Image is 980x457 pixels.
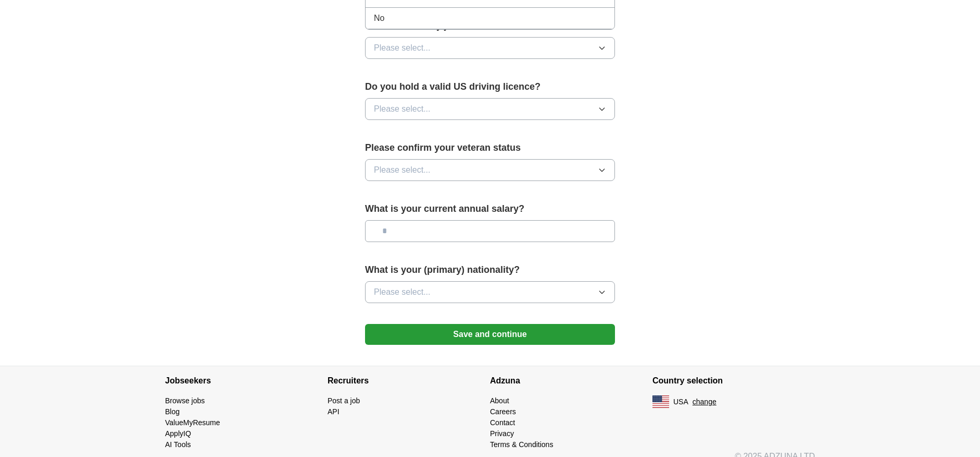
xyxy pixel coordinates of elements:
[365,80,615,94] label: Do you hold a valid US driving licence?
[365,37,615,59] button: Please select...
[365,281,615,303] button: Please select...
[328,396,360,405] a: Post a job
[490,429,514,438] a: Privacy
[165,440,191,449] a: AI Tools
[165,418,220,427] a: ValueMyResume
[374,42,431,54] span: Please select...
[490,440,553,449] a: Terms & Conditions
[374,103,431,115] span: Please select...
[490,396,509,405] a: About
[365,202,615,216] label: What is your current annual salary?
[652,395,669,408] img: US flag
[490,407,516,416] a: Careers
[165,407,180,416] a: Blog
[374,164,431,176] span: Please select...
[365,263,615,277] label: What is your (primary) nationality?
[365,141,615,155] label: Please confirm your veteran status
[365,324,615,345] button: Save and continue
[365,98,615,120] button: Please select...
[673,396,688,407] span: USA
[693,396,717,407] button: change
[365,159,615,181] button: Please select...
[374,286,431,298] span: Please select...
[165,429,191,438] a: ApplyIQ
[328,407,340,416] a: API
[490,418,515,427] a: Contact
[652,366,815,395] h4: Country selection
[165,396,205,405] a: Browse jobs
[374,12,384,25] span: No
